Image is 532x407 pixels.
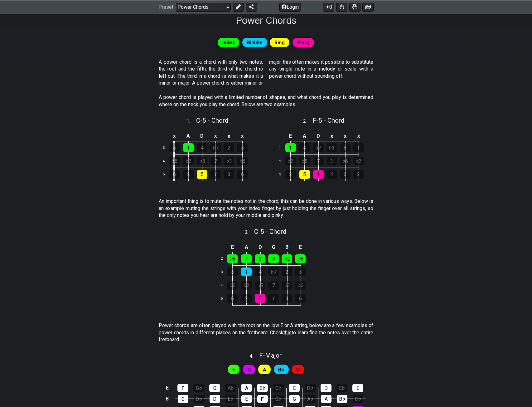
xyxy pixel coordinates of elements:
h1: Power Chords [236,14,297,26]
div: C♭ [273,384,284,392]
div: F [257,395,268,403]
td: B [163,393,171,404]
span: First enable full edit mode to edit [278,365,284,374]
button: Share Preset [246,2,257,11]
td: x [167,131,181,141]
div: 3 [282,294,292,303]
div: ♭6 [295,281,306,290]
span: this [283,330,292,336]
div: E [352,384,363,392]
div: ♭6 [237,157,248,165]
td: E [225,242,239,252]
span: First enable full edit mode to edit [296,365,300,374]
div: 2 [353,170,364,179]
div: A♭ [305,395,316,403]
div: 1 [210,170,221,179]
div: G [209,384,220,392]
td: x [325,131,338,141]
button: Create image [362,2,374,11]
span: C - 5 - Chord [254,228,286,235]
div: G♭ [193,384,204,392]
div: 6 [295,294,306,303]
div: ♭5 [197,157,207,165]
td: D [253,242,267,252]
span: Ring [274,38,285,47]
div: ♭5 [255,281,265,290]
span: Index [222,38,235,47]
span: Middle [247,38,263,47]
div: 4 [326,170,337,179]
div: ♭5 [227,254,238,263]
button: Login [279,2,301,11]
div: ♭2 [282,254,292,263]
td: x [209,131,222,141]
p: Power chords are often played with the root on the low E or A string, below are a few examples of... [159,322,373,343]
div: D [210,395,220,403]
div: ♭7 [210,143,221,152]
div: G [289,395,300,403]
span: Preset [158,4,173,10]
div: ♭2 [353,157,364,165]
div: 3 [255,254,265,263]
div: C [178,395,188,403]
div: 1 [183,143,194,152]
td: 5 [159,168,174,181]
div: 3 [224,170,234,179]
td: 2 [275,154,290,168]
div: 5 [255,294,265,303]
div: C♭ [353,395,363,403]
div: 7 [210,157,221,165]
div: 6 [268,254,279,263]
p: A power chord is played with a limited number of shapes, and what chord you play is determined wh... [159,94,373,108]
div: ♭2 [241,281,252,290]
div: F [177,384,188,392]
span: 4 . [250,353,259,360]
div: A [241,384,252,392]
div: D♭ [305,384,316,392]
div: 2 [241,294,252,303]
span: First enable full edit mode to edit [247,365,251,374]
td: E [283,131,298,141]
div: 5 [340,143,351,152]
button: Edit Preset [233,2,244,11]
td: D [195,131,209,141]
span: Pinky [297,38,310,47]
td: 5 [217,292,232,306]
div: ♭6 [340,157,351,165]
div: 1 [313,170,324,179]
td: 3 [217,265,232,279]
div: C [289,384,300,392]
div: E [241,395,252,403]
div: 1 [268,294,279,303]
div: 4 [197,143,207,152]
div: ♭3 [224,157,234,165]
div: 1 [241,267,252,276]
span: 2 . [303,118,312,125]
div: ♭7 [313,143,324,152]
div: D♭ [194,395,204,403]
p: A power chord is a chord with only two notes, the root and the fifth, the third of the chord is l... [159,59,373,87]
div: 5 [299,170,310,179]
div: ♭6 [227,281,238,290]
span: F - Major [259,352,282,359]
div: 6 [169,170,180,179]
td: 2 [217,252,232,266]
div: ♭3 [326,143,337,152]
span: C - 5 - Chord [196,117,228,124]
span: First enable full edit mode to edit [263,365,266,374]
div: ♭5 [295,254,306,263]
td: x [352,131,365,141]
td: 3 [275,168,290,181]
td: x [236,131,249,141]
span: F - 5 - Chord [312,117,344,124]
span: First enable full edit mode to edit [232,365,235,374]
td: G [267,242,280,252]
div: 7 [268,281,279,290]
div: A♭ [225,384,236,392]
td: A [181,131,196,141]
td: x [338,131,352,141]
div: 2 [224,143,234,152]
div: 6 [237,170,248,179]
td: E [294,242,307,252]
button: Toggle Dexterity for all fretkits [336,2,347,11]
